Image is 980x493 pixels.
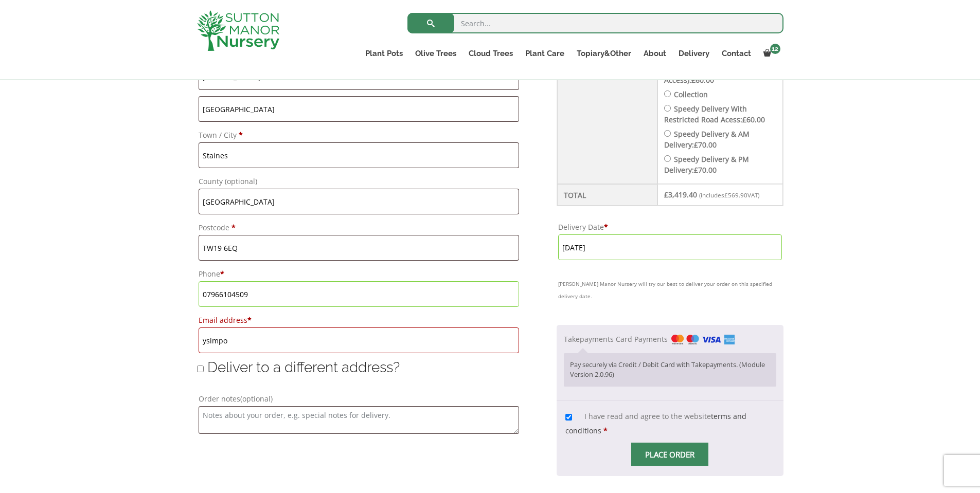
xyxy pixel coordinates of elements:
[564,334,735,344] label: Takepayments Card Payments
[407,13,783,33] input: Search...
[699,191,759,199] small: (includes VAT)
[637,46,672,61] a: About
[409,46,462,61] a: Olive Trees
[462,46,519,61] a: Cloud Trees
[742,115,765,124] bdi: 60.00
[757,46,783,61] a: 12
[664,129,750,150] label: Speedy Delivery & AM Delivery:
[664,190,668,199] span: £
[716,46,757,61] a: Contact
[359,46,409,61] a: Plant Pots
[694,140,717,150] bdi: 70.00
[199,392,519,406] label: Order notes
[199,313,519,327] label: Email address
[694,140,698,150] span: £
[603,426,608,435] abbr: required
[671,335,735,345] img: Takepayments Card Payments
[557,184,657,206] th: Total
[604,222,608,232] abbr: required
[724,191,728,199] span: £
[571,46,637,61] a: Topiary&Other
[199,96,519,122] input: Apartment, suite, unit, etc. (optional)
[207,359,400,376] span: Deliver to a different address?
[197,366,204,372] input: Deliver to a different address?
[664,190,697,199] bdi: 3,419.40
[558,234,782,260] input: Choose a Delivery Date
[199,221,519,235] label: Postcode
[519,46,571,61] a: Plant Care
[694,165,717,175] bdi: 70.00
[742,115,746,124] span: £
[570,360,769,380] p: Pay securely via Credit / Debit Card with Takepayments. (Module Version 2.0.96)
[694,165,698,175] span: £
[565,411,746,435] span: I have read and agree to the website
[197,10,279,51] img: logo
[674,89,708,99] label: Collection
[565,414,572,421] input: I have read and agree to the websiteterms and conditions *
[558,220,782,234] label: Delivery Date
[724,191,747,199] span: 569.90
[199,267,519,281] label: Phone
[558,278,782,302] small: [PERSON_NAME] Manor Nursery will try our best to deliver your order on this specified delivery date.
[199,128,519,142] label: Town / City
[225,176,257,186] span: (optional)
[631,443,708,466] input: Place order
[770,44,780,54] span: 12
[672,46,716,61] a: Delivery
[664,104,765,124] label: Speedy Delivery With Restricted Road Acess:
[664,154,749,175] label: Speedy Delivery & PM Delivery:
[240,394,273,404] span: (optional)
[199,174,519,189] label: County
